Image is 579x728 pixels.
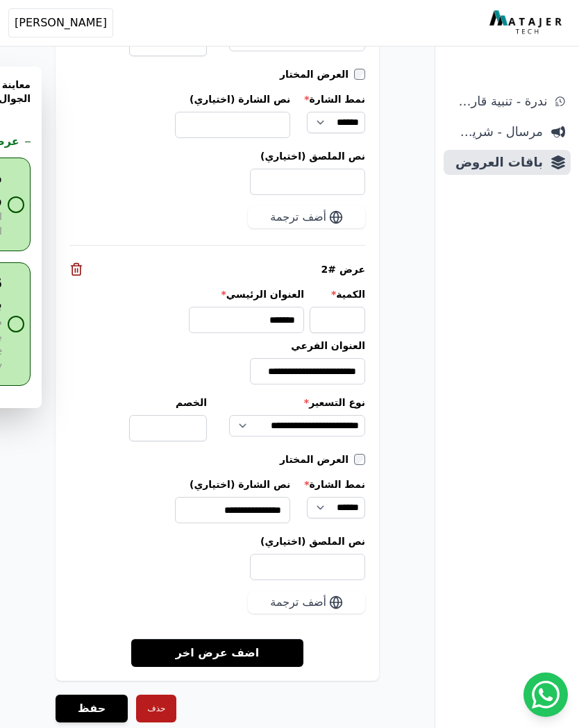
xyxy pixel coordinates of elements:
span: [PERSON_NAME] [15,15,107,31]
button: حفظ [56,695,128,722]
label: نص الشارة (اختياري) [175,92,290,106]
button: أضف ترجمة [248,206,365,228]
label: العرض المختار [280,67,354,81]
label: نمط الشارة [304,477,365,491]
label: نص الملصق (اختياري) [69,534,365,548]
label: نص الملصق (اختياري) [69,149,365,163]
label: العنوان الرئيسي [189,287,304,301]
label: العنوان الفرعي [250,339,365,353]
span: ندرة - تنبية قارب علي النفاذ [449,92,547,111]
button: [PERSON_NAME] [8,8,113,37]
label: نص الشارة (اختياري) [175,477,290,491]
a: اضف عرض اخر [131,638,304,667]
label: نمط الشارة [304,92,365,106]
span: أضف ترجمة [270,594,326,611]
span: مرسال - شريط دعاية [449,122,543,142]
div: عرض #2 [69,262,365,276]
label: نوع التسعير [229,396,365,409]
img: MatajerTech Logo [489,10,565,35]
label: العرض المختار [280,452,354,466]
button: أضف ترجمة [248,591,365,613]
label: الكمية [310,287,365,301]
span: باقات العروض [449,153,543,172]
button: حذف [136,695,176,722]
span: أضف ترجمة [270,209,326,226]
label: الخصم [129,396,207,409]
